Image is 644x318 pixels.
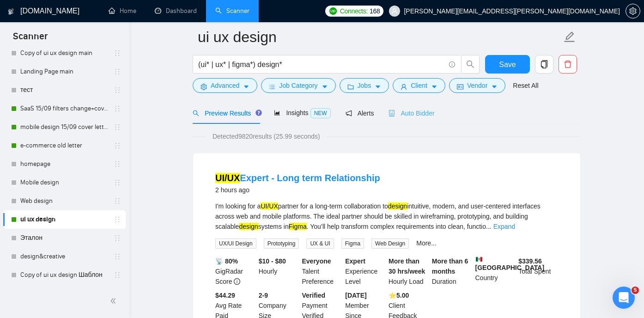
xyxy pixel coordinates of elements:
[300,256,344,287] div: Talent Preference
[114,160,121,168] span: holder
[462,60,479,68] span: search
[234,278,240,285] span: info-circle
[215,257,238,265] b: 📡 80%
[114,123,121,131] span: holder
[114,105,121,112] span: holder
[114,68,121,75] span: holder
[8,4,14,19] img: logo
[20,99,108,118] a: SaaS 15/09 filters change+cover letter change
[388,202,407,210] mark: design
[474,256,517,287] div: Country
[20,266,108,284] a: Copy of ui ux design Шаблон
[393,78,445,93] button: userClientcaret-down
[389,110,395,116] span: robot
[449,78,505,93] button: idcardVendorcaret-down
[206,131,327,141] span: Detected 9820 results (25.99 seconds)
[6,30,55,49] span: Scanner
[559,55,577,73] button: delete
[215,201,558,232] div: I'm looking for a partner for a long-term collaboration to intuitive, modern, and user-centered i...
[302,292,326,299] b: Verified
[20,173,108,192] a: Mobile design
[279,80,317,91] span: Job Category
[346,110,374,117] span: Alerts
[269,83,275,90] span: bars
[114,197,121,205] span: holder
[432,257,468,275] b: More than 6 months
[20,155,108,173] a: homepage
[371,238,409,249] span: Web Design
[110,296,119,306] span: double-left
[416,239,437,247] a: More...
[20,136,108,155] a: e-commerce old letter
[457,83,463,90] span: idcard
[391,8,398,14] span: user
[274,109,330,116] span: Insights
[302,257,331,265] b: Everyone
[518,257,542,265] b: $ 339.56
[626,4,640,18] button: setting
[340,78,389,93] button: folderJobscaret-down
[389,292,409,299] b: ⭐️ 5.00
[114,142,121,149] span: holder
[613,287,635,309] iframe: Intercom live chat
[20,62,108,81] a: Landing Page main
[239,223,258,230] mark: design
[114,179,121,186] span: holder
[513,80,538,91] a: Reset All
[114,234,121,242] span: holder
[198,25,562,49] input: Scanner name...
[322,83,328,90] span: caret-down
[475,256,545,271] b: [GEOGRAPHIC_DATA]
[155,7,197,15] a: dashboardDashboard
[341,238,364,249] span: Figma
[493,223,515,230] a: Expand
[499,59,516,70] span: Save
[20,210,108,229] a: ui ux design
[343,256,387,287] div: Experience Level
[476,256,482,263] img: 🇲🇽
[467,80,487,91] span: Vendor
[461,55,480,73] button: search
[535,55,553,73] button: copy
[486,223,492,230] span: ...
[257,256,300,287] div: Hourly
[535,60,553,68] span: copy
[114,271,121,279] span: holder
[261,78,335,93] button: barsJob Categorycaret-down
[516,256,560,287] div: Total Spent
[114,253,121,260] span: holder
[193,110,259,117] span: Preview Results
[20,118,108,136] a: mobile design 15/09 cover letter another first part
[411,80,427,91] span: Client
[387,256,430,287] div: Hourly Load
[261,202,278,210] mark: UI/UX
[559,60,577,68] span: delete
[485,55,530,73] button: Save
[449,61,455,67] span: info-circle
[345,292,366,299] b: [DATE]
[375,83,381,90] span: caret-down
[114,216,121,223] span: holder
[564,31,576,43] span: edit
[274,110,280,116] span: area-chart
[491,83,498,90] span: caret-down
[20,44,108,62] a: Copy of ui ux design main
[215,173,380,183] a: UI/UXExpert - Long term Relationship
[310,108,331,118] span: NEW
[340,6,368,16] span: Connects:
[347,83,354,90] span: folder
[431,83,437,90] span: caret-down
[389,257,425,275] b: More than 30 hrs/week
[358,80,371,91] span: Jobs
[626,7,640,15] a: setting
[259,292,268,299] b: 2-9
[329,7,337,15] img: upwork-logo.png
[289,223,307,230] mark: Figma
[243,83,249,90] span: caret-down
[264,238,299,249] span: Prototyping
[109,7,136,15] a: homeHome
[211,80,239,91] span: Advanced
[20,81,108,99] a: тест
[632,287,639,294] span: 5
[198,59,445,70] input: Search Freelance Jobs...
